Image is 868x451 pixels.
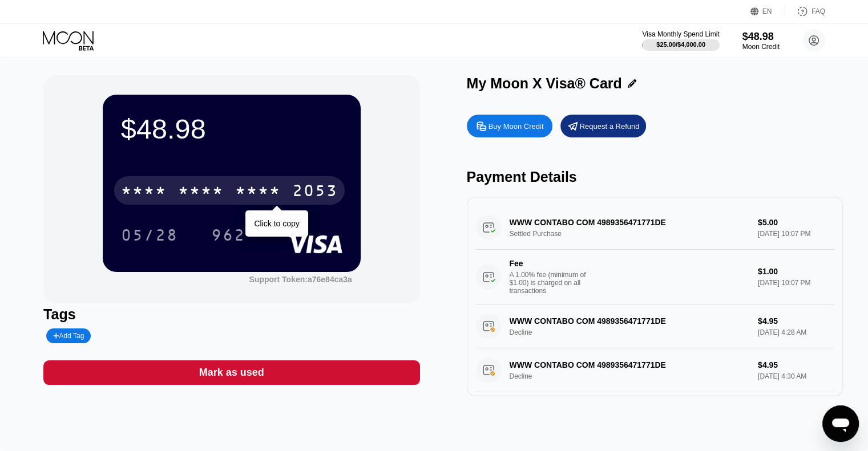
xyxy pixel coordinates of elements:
[656,41,705,48] div: $25.00 / $4,000.00
[43,360,419,385] div: Mark as used
[203,221,254,249] div: 962
[249,275,352,284] div: Support Token: a76e84ca3a
[121,227,178,246] div: 05/28
[46,328,91,343] div: Add Tag
[822,405,859,442] iframe: Button to launch messaging window
[785,6,825,17] div: FAQ
[53,332,84,340] div: Add Tag
[43,306,419,323] div: Tags
[642,30,719,51] div: Visa Monthly Spend Limit$25.00/$4,000.00
[112,221,187,249] div: 05/28
[467,169,843,185] div: Payment Details
[742,31,780,51] div: $48.98Moon Credit
[510,271,595,295] div: A 1.00% fee (minimum of $1.00) is charged on all transactions
[758,267,834,276] div: $1.00
[742,31,780,43] div: $48.98
[742,43,780,51] div: Moon Credit
[560,115,646,137] div: Request a Refund
[758,279,834,287] div: [DATE] 10:07 PM
[467,115,552,137] div: Buy Moon Credit
[254,219,299,228] div: Click to copy
[467,75,622,92] div: My Moon X Visa® Card
[249,275,352,284] div: Support Token:a76e84ca3a
[812,7,825,15] div: FAQ
[211,227,245,246] div: 962
[642,30,719,38] div: Visa Monthly Spend Limit
[580,121,640,131] div: Request a Refund
[510,259,590,268] div: Fee
[750,6,785,17] div: EN
[199,366,264,379] div: Mark as used
[762,7,772,15] div: EN
[121,113,342,145] div: $48.98
[488,121,544,131] div: Buy Moon Credit
[292,183,338,201] div: 2053
[476,250,834,304] div: FeeA 1.00% fee (minimum of $1.00) is charged on all transactions$1.00[DATE] 10:07 PM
